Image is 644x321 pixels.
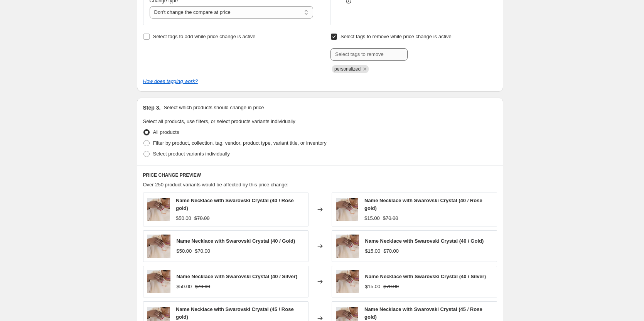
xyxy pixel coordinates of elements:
[361,66,368,73] button: Remove personalized
[364,215,380,222] div: $15.00
[153,129,179,135] span: All products
[383,283,399,291] strike: $70.00
[334,66,361,72] span: personalized
[330,48,408,61] input: Select tags to remove
[153,151,230,157] span: Select product variants individually
[336,198,359,221] img: DSC_0247_80x.jpg
[177,283,192,291] div: $50.00
[364,198,482,211] span: Name Necklace with Swarovski Crystal (40 / Rose gold)
[143,78,198,84] a: How does tagging work?
[365,247,381,255] div: $15.00
[365,238,484,244] span: Name Necklace with Swarovski Crystal (40 / Gold)
[365,283,381,291] div: $15.00
[336,270,359,293] img: DSC_0247_80x.jpg
[364,306,482,320] span: Name Necklace with Swarovski Crystal (45 / Rose gold)
[177,274,298,279] span: Name Necklace with Swarovski Crystal (40 / Silver)
[153,140,327,146] span: Filter by product, collection, tag, vendor, product type, variant title, or inventory
[177,238,295,244] span: Name Necklace with Swarovski Crystal (40 / Gold)
[341,34,452,39] span: Select tags to remove while price change is active
[147,270,170,293] img: DSC_0247_80x.jpg
[176,198,294,211] span: Name Necklace with Swarovski Crystal (40 / Rose gold)
[176,306,294,320] span: Name Necklace with Swarovski Crystal (45 / Rose gold)
[177,247,192,255] div: $50.00
[336,235,359,258] img: DSC_0247_80x.jpg
[143,104,161,112] h2: Step 3.
[153,34,256,39] span: Select tags to add while price change is active
[383,247,399,255] strike: $70.00
[194,215,210,222] strike: $70.00
[147,198,170,221] img: DSC_0247_80x.jpg
[176,215,191,222] div: $50.00
[164,104,264,112] p: Select which products should change in price
[143,182,289,188] span: Over 250 product variants would be affected by this price change:
[383,215,398,222] strike: $70.00
[195,247,210,255] strike: $70.00
[147,235,170,258] img: DSC_0247_80x.jpg
[143,118,295,124] span: Select all products, use filters, or select products variants individually
[195,283,210,291] strike: $70.00
[143,172,497,178] h6: PRICE CHANGE PREVIEW
[365,274,486,279] span: Name Necklace with Swarovski Crystal (40 / Silver)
